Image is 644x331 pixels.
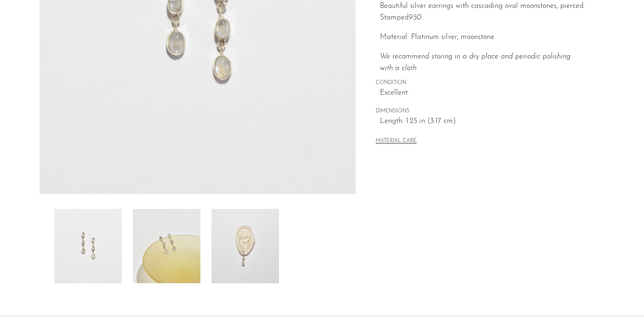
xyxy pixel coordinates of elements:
span: CONDITION [376,79,585,87]
img: Moonstone Drop Earrings [133,209,200,283]
button: MATERIAL CARE [376,138,417,145]
span: DIMENSIONS [376,107,585,116]
img: Moonstone Drop Earrings [212,209,279,283]
p: Material: Platinum silver, moonstone. [380,32,585,44]
img: Moonstone Drop Earrings [54,209,122,283]
em: 950. [409,14,423,21]
i: We recommend storing in a dry place and periodic polishing with a cloth [380,53,571,72]
p: Beautiful silver earrings with cascading oval moonstones, pierced. Stamped [380,0,585,24]
span: Excellent. [380,87,585,99]
span: Length: 1.25 in (3.17 cm) [380,116,585,128]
